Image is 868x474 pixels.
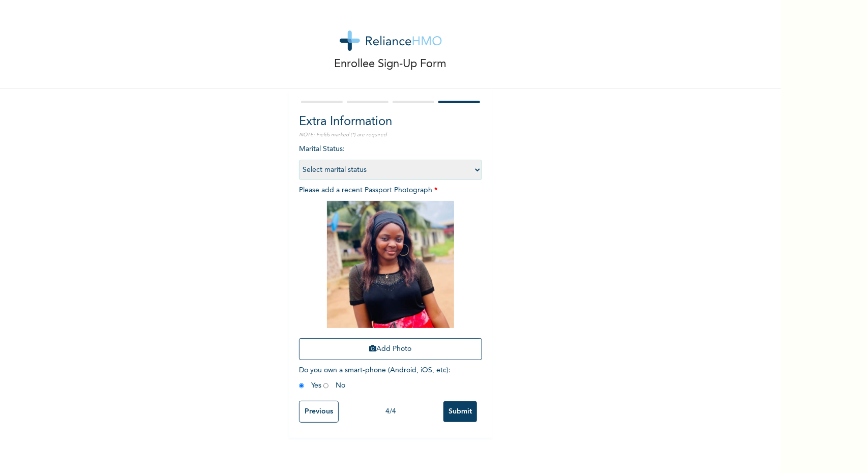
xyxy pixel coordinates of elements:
p: NOTE: Fields marked (*) are required [299,131,482,139]
span: Marital Status : [299,145,482,173]
button: Add Photo [299,338,482,360]
input: Submit [443,401,477,422]
input: Previous [299,401,339,423]
h2: Extra Information [299,113,482,131]
div: 4 / 4 [339,406,443,417]
img: logo [340,31,442,51]
span: Do you own a smart-phone (Android, iOS, etc) : Yes No [299,367,451,389]
span: Please add a recent Passport Photograph [299,187,482,365]
img: Crop [327,201,454,328]
p: Enrollee Sign-Up Form [335,56,447,73]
